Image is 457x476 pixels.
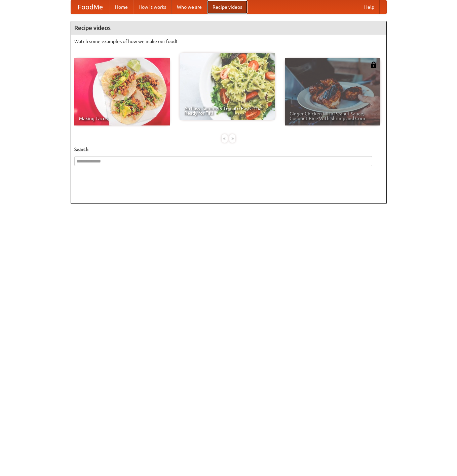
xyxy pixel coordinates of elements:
a: FoodMe [71,0,110,14]
a: Help [359,0,380,14]
h5: Search [74,146,383,153]
a: Who we are [172,0,207,14]
span: An Easy, Summery Tomato Pasta That's Ready for Fall [184,106,270,115]
div: « [222,134,228,143]
h4: Recipe videos [71,21,386,35]
p: Watch some examples of how we make our food! [74,38,383,45]
a: An Easy, Summery Tomato Pasta That's Ready for Fall [180,53,275,120]
span: Making Tacos [79,116,165,121]
a: Making Tacos [74,58,170,125]
a: Recipe videos [207,0,247,14]
img: 483408.png [370,62,377,68]
a: Home [110,0,133,14]
div: » [229,134,235,143]
a: How it works [133,0,172,14]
